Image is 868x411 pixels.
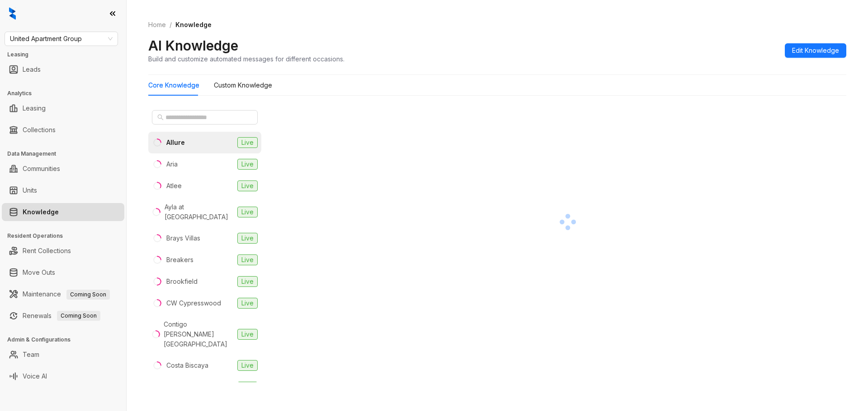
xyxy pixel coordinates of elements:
[170,20,172,30] li: /
[146,20,168,30] a: Home
[166,277,198,286] div: Brookfield
[166,298,221,308] div: CW Cypresswood
[792,46,839,55] span: Edit Knowledge
[148,37,238,54] h2: AI Knowledge
[237,207,258,217] span: Live
[237,298,258,309] span: Live
[166,360,208,370] div: Costa Biscaya
[237,382,258,393] span: Live
[166,233,200,243] div: Brays Villas
[2,242,124,260] li: Rent Collections
[23,99,46,117] a: Leasing
[23,263,55,282] a: Move Outs
[237,137,258,148] span: Live
[166,255,193,265] div: Breakers
[237,254,258,265] span: Live
[23,60,41,79] a: Leads
[2,307,124,325] li: Renewals
[2,121,124,139] li: Collections
[237,360,258,371] span: Live
[7,232,126,240] h3: Resident Operations
[66,290,110,300] span: Coming Soon
[237,276,258,287] span: Live
[785,43,846,58] button: Edit Knowledge
[2,181,124,199] li: Units
[237,180,258,191] span: Live
[10,32,113,46] span: United Apartment Group
[165,202,234,222] div: Ayla at [GEOGRAPHIC_DATA]
[7,336,126,344] h3: Admin & Configurations
[9,7,16,20] img: logo
[166,138,185,148] div: Allure
[237,329,258,340] span: Live
[2,99,124,117] li: Leasing
[57,311,100,321] span: Coming Soon
[157,114,164,120] span: search
[23,242,71,260] a: Rent Collections
[7,150,126,158] h3: Data Management
[2,203,124,221] li: Knowledge
[2,285,124,303] li: Maintenance
[23,346,39,364] a: Team
[148,80,199,90] div: Core Knowledge
[23,203,59,221] a: Knowledge
[2,60,124,79] li: Leads
[2,160,124,178] li: Communities
[166,181,182,191] div: Atlee
[23,367,47,385] a: Voice AI
[164,319,234,349] div: Contigo [PERSON_NAME][GEOGRAPHIC_DATA]
[2,263,124,282] li: Move Outs
[7,51,126,59] h3: Leasing
[166,159,178,169] div: Aria
[23,160,60,178] a: Communities
[23,121,56,139] a: Collections
[23,307,100,325] a: RenewalsComing Soon
[148,54,344,64] div: Build and customize automated messages for different occasions.
[237,159,258,170] span: Live
[7,89,126,97] h3: Analytics
[237,233,258,244] span: Live
[2,367,124,385] li: Voice AI
[214,80,272,90] div: Custom Knowledge
[175,21,212,28] span: Knowledge
[23,181,37,199] a: Units
[2,346,124,364] li: Team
